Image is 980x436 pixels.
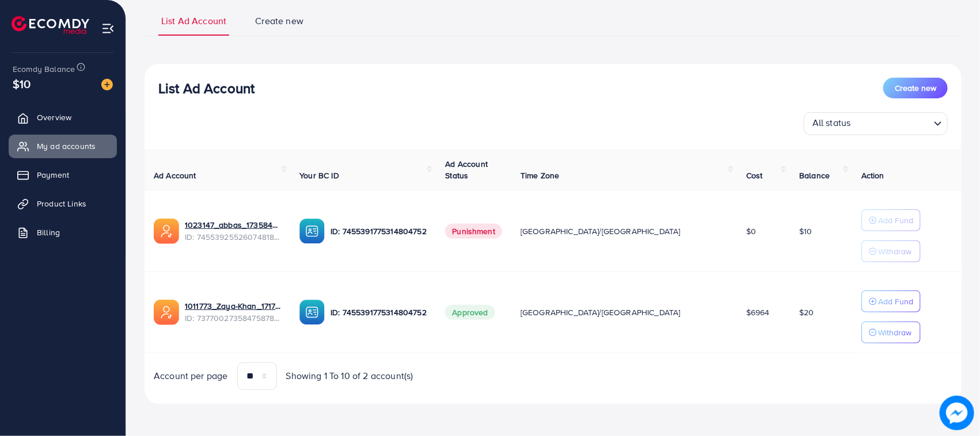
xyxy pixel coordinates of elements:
span: Billing [37,227,60,238]
span: Payment [37,169,69,181]
button: Withdraw [861,322,921,343]
span: Punishment [445,224,502,239]
a: Billing [9,221,117,244]
a: My ad accounts [9,135,117,158]
h3: List Ad Account [158,80,255,97]
span: ID: 7455392552607481857 [185,231,281,243]
span: Showing 1 To 10 of 2 account(s) [286,369,413,383]
span: Overview [37,112,71,123]
button: Create new [883,78,948,98]
span: Ecomdy Balance [13,63,75,75]
p: ID: 7455391775314804752 [331,224,427,238]
span: All status [810,114,853,132]
img: image [940,396,974,430]
img: menu [101,22,115,35]
img: ic-ba-acc.ded83a64.svg [299,300,325,325]
img: logo [12,16,89,34]
a: Overview [9,106,117,129]
a: Payment [9,163,117,186]
span: $10 [13,75,31,92]
p: Withdraw [878,244,911,258]
span: List Ad Account [161,14,226,28]
span: [GEOGRAPHIC_DATA]/[GEOGRAPHIC_DATA] [521,307,681,318]
p: ID: 7455391775314804752 [331,305,427,319]
div: Search for option [804,112,948,135]
span: Balance [799,170,830,181]
div: <span class='underline'>1011773_Zaya-Khan_1717592302951</span></br>7377002735847587841 [185,300,281,324]
span: Action [861,170,884,181]
span: Approved [445,305,495,320]
img: ic-ba-acc.ded83a64.svg [299,219,325,244]
img: ic-ads-acc.e4c84228.svg [154,219,179,244]
div: <span class='underline'>1023147_abbas_1735843853887</span></br>7455392552607481857 [185,219,281,243]
span: Create new [895,82,936,94]
span: $0 [746,225,756,237]
span: [GEOGRAPHIC_DATA]/[GEOGRAPHIC_DATA] [521,225,681,237]
span: Ad Account [154,170,196,181]
span: Cost [746,170,763,181]
span: Ad Account Status [445,158,488,181]
img: image [101,79,113,90]
span: ID: 7377002735847587841 [185,312,281,324]
img: ic-ads-acc.e4c84228.svg [154,300,179,325]
a: Product Links [9,192,117,215]
span: Product Links [37,198,86,209]
a: 1011773_Zaya-Khan_1717592302951 [185,300,281,312]
p: Withdraw [878,326,911,339]
button: Add Fund [861,290,921,312]
span: Create new [255,14,303,28]
span: $6964 [746,307,770,318]
button: Add Fund [861,209,921,231]
span: Account per page [154,369,228,383]
span: Your BC ID [299,170,339,181]
a: 1023147_abbas_1735843853887 [185,219,281,231]
button: Withdraw [861,240,921,262]
p: Add Fund [878,295,913,308]
span: Time Zone [521,170,559,181]
span: $20 [799,307,814,318]
input: Search for option [854,114,929,132]
span: My ad accounts [37,140,96,152]
span: $10 [799,225,812,237]
p: Add Fund [878,213,913,227]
